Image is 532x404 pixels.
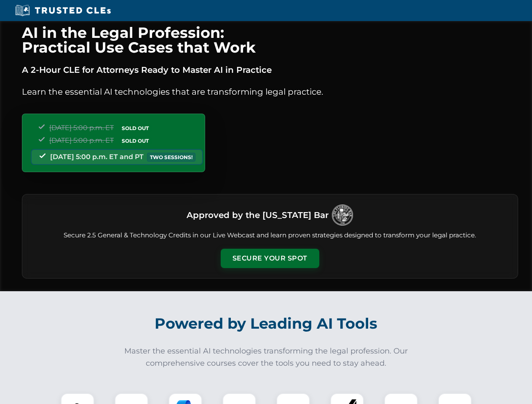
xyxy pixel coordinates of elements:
button: Secure Your Spot [221,249,319,268]
span: [DATE] 5:00 p.m. ET [49,124,114,132]
span: SOLD OUT [119,136,152,145]
span: [DATE] 5:00 p.m. ET [49,136,114,144]
span: SOLD OUT [119,124,152,133]
img: Trusted CLEs [13,4,113,17]
h2: Powered by Leading AI Tools [33,309,500,338]
img: Logo [332,205,353,226]
p: Secure 2.5 General & Technology Credits in our Live Webcast and learn proven strategies designed ... [32,231,508,240]
p: A 2-Hour CLE for Attorneys Ready to Master AI in Practice [22,63,518,77]
p: Master the essential AI technologies transforming the legal profession. Our comprehensive courses... [119,345,414,369]
h3: Approved by the [US_STATE] Bar [187,207,329,223]
h1: AI in the Legal Profession: Practical Use Cases that Work [22,25,518,55]
p: Learn the essential AI technologies that are transforming legal practice. [22,85,518,98]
